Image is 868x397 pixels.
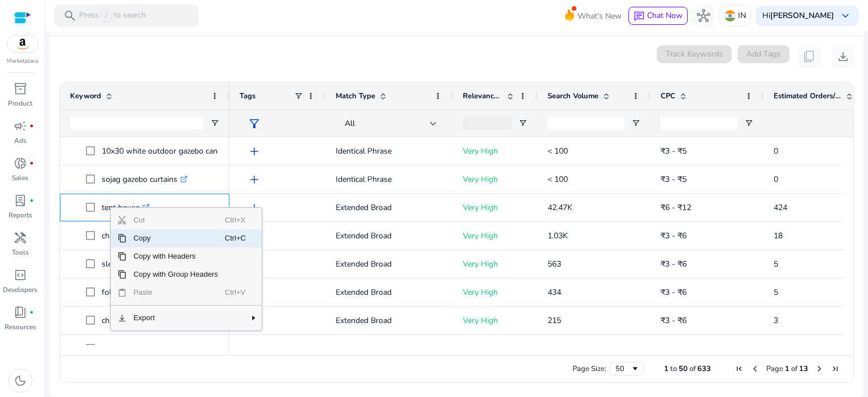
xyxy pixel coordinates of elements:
span: 5 [774,259,778,269]
span: 3 [774,315,778,326]
span: Ctrl+V [225,283,249,302]
input: Search Volume Filter Input [548,116,624,130]
span: keyboard_arrow_down [839,9,852,23]
span: ₹3 - ₹6 [661,343,687,354]
input: Keyword Filter Input [70,116,203,130]
p: Extended Broad [336,252,442,276]
button: chatChat Now [628,7,688,25]
span: add [248,145,261,158]
span: fiber_manual_record [29,310,34,315]
span: ₹3 - ₹6 [661,287,687,298]
p: Extended Broad [336,309,442,332]
span: 50 [679,364,688,374]
button: hub [692,5,715,27]
span: Chat Now [647,10,683,21]
span: Match Type [336,91,375,101]
input: CPC Filter Input [661,116,737,130]
span: Export [127,309,225,327]
div: Previous Page [750,364,759,373]
div: Page Size [610,362,644,376]
b: [PERSON_NAME] [770,10,834,21]
p: Extended Broad [336,224,442,247]
p: Sales [12,173,28,183]
p: Tools [12,247,29,258]
img: in.svg [724,10,736,21]
span: Copy with Group Headers [127,265,225,283]
span: 434 [548,287,561,298]
span: Cut [127,211,225,229]
p: Extended Broad [336,196,442,219]
p: children's tent [102,309,162,332]
p: Developers [3,285,37,295]
span: of [689,364,696,374]
span: Keyword [70,91,101,101]
span: handyman [14,231,27,245]
span: inventory_2 [14,82,27,95]
span: download [836,50,850,63]
span: 18 [774,230,783,241]
span: / [101,10,111,22]
span: fiber_manual_record [29,124,34,128]
span: 633 [697,364,711,374]
button: Open Filter Menu [744,119,753,128]
span: < 100 [548,146,568,156]
span: 1 [785,364,789,374]
span: Tags [240,91,255,101]
p: Very High [463,224,527,247]
p: Very High [463,309,527,332]
p: Product [8,98,32,108]
span: CPC [661,91,675,101]
span: book_4 [14,306,27,319]
span: Ctrl+C [225,229,249,247]
span: Search Volume [548,91,598,101]
span: Ctrl+X [225,211,249,229]
span: 215 [548,315,561,326]
p: Very High [463,168,527,191]
span: add [248,342,261,356]
span: Copy with Headers [127,247,225,265]
p: Press to search [79,10,146,22]
button: Open Filter Menu [210,119,219,128]
span: 1.03K [548,230,568,241]
span: What's New [578,6,622,26]
span: ₹3 - ₹6 [661,230,687,241]
span: 42.47K [548,202,572,213]
div: Next Page [815,364,824,373]
span: Estimated Orders/Month [774,91,841,101]
span: code_blocks [14,268,27,282]
span: ₹3 - ₹6 [661,259,687,269]
p: Very High [463,252,527,276]
p: Hi [762,12,834,20]
p: Identical Phrase [336,168,442,191]
span: 5 [774,287,778,298]
span: ₹3 - ₹6 [661,315,687,326]
span: 0 [774,174,778,185]
span: 1.03K [548,343,568,354]
span: fiber_manual_record [29,161,34,165]
p: Marketplace [7,57,38,66]
p: IN [738,6,746,25]
p: folding tent [102,281,153,304]
span: hub [697,9,710,23]
span: Relevance Score [463,91,502,101]
span: 5 [774,343,778,354]
span: lab_profile [14,194,27,207]
p: Extended Broad [336,281,442,304]
span: 1 [664,364,669,374]
p: Reports [8,210,32,220]
img: amazon.svg [7,36,38,53]
span: All [345,118,355,129]
div: Context Menu [110,207,262,331]
p: tent house [102,196,150,219]
div: Last Page [831,364,840,373]
p: Resources [5,322,36,332]
span: 424 [774,202,787,213]
p: children tent [102,224,156,247]
p: Very High [463,337,527,360]
p: sleeping tent [102,252,158,276]
span: < 100 [548,174,568,185]
button: Open Filter Menu [631,119,640,128]
p: Identical Phrase [336,139,442,163]
span: to [670,364,677,374]
span: of [791,364,797,374]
